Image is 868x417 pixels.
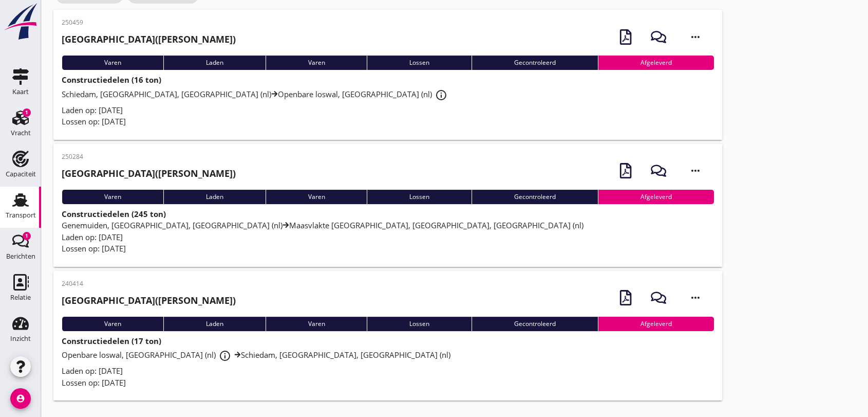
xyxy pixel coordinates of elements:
a: 250284[GEOGRAPHIC_DATA]([PERSON_NAME])VarenLadenVarenLossenGecontroleerdAfgeleverdConstructiedele... [53,144,722,267]
i: info_outline [219,350,231,362]
div: Varen [62,56,163,70]
div: Kaart [12,88,29,95]
div: Gecontroleerd [471,317,598,331]
strong: [GEOGRAPHIC_DATA] [62,294,155,306]
div: Laden [163,56,266,70]
div: Laden [163,317,266,331]
strong: Constructiedelen (16 ton) [62,75,161,85]
p: 240414 [62,279,236,288]
span: Schiedam, [GEOGRAPHIC_DATA], [GEOGRAPHIC_DATA] (nl) Openbare loswal, [GEOGRAPHIC_DATA] (nl) [62,89,450,99]
div: Afgeleverd [598,56,714,70]
div: Capaciteit [6,171,36,177]
div: Afgeleverd [598,317,714,331]
i: info_outline [435,89,447,101]
div: Varen [62,317,163,331]
div: Relatie [10,294,31,301]
p: 250459 [62,18,236,27]
a: 250459[GEOGRAPHIC_DATA]([PERSON_NAME])VarenLadenVarenLossenGecontroleerdAfgeleverdConstructiedele... [53,10,722,140]
div: Lossen [367,317,471,331]
div: Gecontroleerd [471,56,598,70]
i: more_horiz [681,283,710,312]
strong: Constructiedelen (245 ton) [62,209,166,219]
img: logo-small.a267ee39.svg [2,3,39,41]
div: Laden [163,190,266,204]
div: Berichten [6,253,35,260]
strong: Constructiedelen (17 ton) [62,336,161,346]
i: account_circle [10,388,31,409]
div: Inzicht [10,335,31,342]
i: more_horiz [681,156,710,185]
div: 1 [23,232,31,240]
div: Vracht [11,130,31,136]
div: Varen [266,190,367,204]
div: Varen [266,56,367,70]
div: 1 [23,108,31,117]
span: Laden op: [DATE] [62,366,123,376]
h2: ([PERSON_NAME]) [62,167,236,180]
div: Afgeleverd [598,190,714,204]
div: Transport [6,212,36,219]
span: Lossen op: [DATE] [62,116,126,126]
h2: ([PERSON_NAME]) [62,32,236,46]
span: Openbare loswal, [GEOGRAPHIC_DATA] (nl) Schiedam, [GEOGRAPHIC_DATA], [GEOGRAPHIC_DATA] (nl) [62,350,450,360]
p: 250284 [62,152,236,161]
i: more_horiz [681,23,710,51]
h2: ([PERSON_NAME]) [62,294,236,307]
div: Varen [62,190,163,204]
div: Varen [266,317,367,331]
span: Lossen op: [DATE] [62,243,126,253]
strong: [GEOGRAPHIC_DATA] [62,167,155,179]
div: Lossen [367,56,471,70]
strong: [GEOGRAPHIC_DATA] [62,33,155,45]
span: Lossen op: [DATE] [62,377,126,388]
span: Laden op: [DATE] [62,232,123,242]
div: Gecontroleerd [471,190,598,204]
span: Laden op: [DATE] [62,105,123,115]
span: Genemuiden, [GEOGRAPHIC_DATA], [GEOGRAPHIC_DATA] (nl) Maasvlakte [GEOGRAPHIC_DATA], [GEOGRAPHIC_D... [62,220,583,230]
a: 240414[GEOGRAPHIC_DATA]([PERSON_NAME])VarenLadenVarenLossenGecontroleerdAfgeleverdConstructiedele... [53,271,722,401]
div: Lossen [367,190,471,204]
